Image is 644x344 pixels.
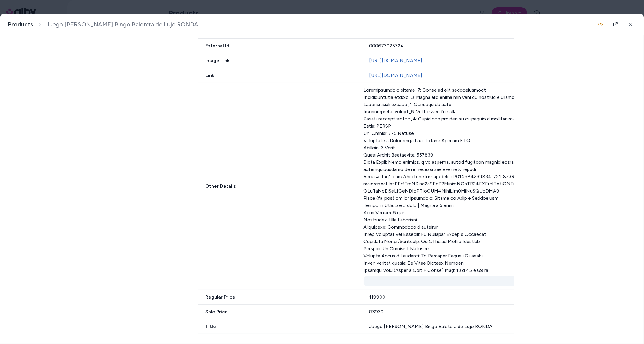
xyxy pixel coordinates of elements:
span: Link [198,72,362,79]
nav: breadcrumb [8,21,198,28]
a: [URL][DOMAIN_NAME] [369,58,422,63]
a: [URL][DOMAIN_NAME] [369,72,422,78]
span: Title [198,323,362,330]
span: External Id [198,42,362,50]
span: Juego [PERSON_NAME] Bingo Balotera de Lujo RONDA [46,21,198,28]
span: Other Details [198,183,357,190]
span: Sale Price [198,308,362,315]
a: Products [8,21,33,28]
span: Regular Price [198,294,362,301]
span: Image Link [198,57,362,64]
